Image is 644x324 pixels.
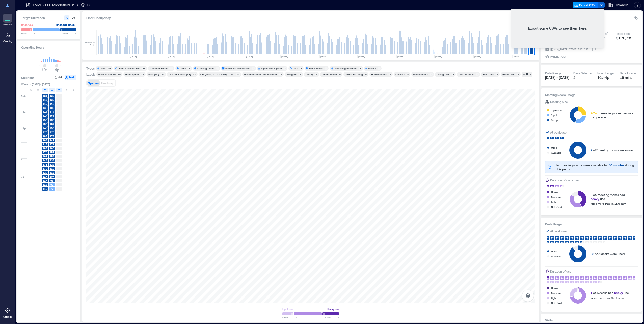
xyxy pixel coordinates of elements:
[2,304,14,320] a: Settings
[358,55,365,58] text: [DATE]
[512,10,603,47] div: Export some CSVs to see them here.
[573,75,593,80] div: 2
[281,55,288,58] text: [DATE]
[50,106,54,110] span: 109
[286,73,297,76] div: Assigned
[43,126,47,130] span: 245
[551,254,561,259] div: Available
[591,148,635,152] div: of 7 meeting rooms were used.
[591,202,626,205] span: (used more than 4h 11m daily)
[43,106,47,110] span: 135
[551,194,561,199] div: Medium
[50,151,54,154] span: 157
[21,22,33,28] div: Underuse
[50,179,53,182] span: 96
[125,73,139,76] div: Unassigned
[50,122,54,126] span: 162
[309,67,323,70] div: Break Room
[435,55,442,58] text: [DATE]
[21,94,26,98] span: 10a
[522,72,532,77] button: 11
[50,114,54,118] span: 121
[252,67,255,70] div: 4
[551,107,562,113] div: 1 person
[43,130,47,134] span: 276
[50,126,54,130] span: 250
[551,295,557,301] div: Light
[551,189,558,194] div: Heavy
[560,54,596,59] button: 722
[452,73,455,76] div: 4
[597,71,614,75] div: Hour Range
[87,80,100,86] button: Spaces
[327,307,339,312] div: Heavy use
[591,193,592,197] span: 3
[413,73,428,76] div: Phone Booth
[65,75,76,80] button: Peak
[43,118,47,122] span: 156
[476,73,479,76] div: 4
[21,15,76,20] h3: Target Utilization
[53,75,64,80] button: Visit
[100,67,106,70] div: Desk
[43,114,47,118] span: 149
[560,54,566,59] div: 722
[389,73,392,76] div: 5
[591,111,597,115] span: 26%
[246,55,253,58] text: [DATE]
[87,3,91,8] p: 03
[188,67,191,70] div: 8
[615,3,628,8] span: LinkedIn
[551,113,557,118] div: 2 ppl
[619,36,632,40] span: 870,795
[550,130,567,135] div: At peak use
[98,73,116,76] div: Desk: Standard
[591,291,630,295] div: of 92 desks had use.
[545,92,638,97] h3: Meeting Room Usage
[591,296,626,299] span: (used more than 4h 11m daily)
[43,167,47,170] span: 130
[43,151,47,154] span: 170
[616,36,618,40] span: $
[551,290,561,295] div: Medium
[525,72,529,77] div: 11
[459,73,474,76] div: LTS - Product
[43,134,47,138] span: 285
[43,143,47,146] span: 215
[50,155,54,158] span: 153
[545,222,638,227] h3: Desk Usage
[430,73,433,76] div: 5
[21,45,76,50] h3: Operating Hours
[51,88,53,92] span: W
[37,88,39,92] span: M
[43,102,47,106] span: 140
[406,73,409,76] div: 5
[21,75,34,80] h3: Calendar
[474,55,481,58] text: [DATE]
[50,147,54,150] span: 160
[72,88,74,92] span: S
[43,159,47,162] span: 148
[517,73,520,76] div: 3
[43,155,47,158] span: 162
[551,301,562,306] div: Not Used
[142,67,146,70] div: 19
[43,183,47,186] span: 119
[299,73,302,76] div: 9
[320,55,327,58] text: [DATE]
[1,29,14,44] a: Cleaning
[50,118,54,122] span: 136
[43,175,47,178] span: 117
[43,171,47,174] span: 120
[437,73,450,76] div: Dining Area
[86,15,535,20] div: Floor Occupancy
[21,82,76,86] span: Week of [DATE] - [DATE]
[160,73,165,76] div: 52
[130,55,137,58] text: [DATE]
[554,47,589,52] div: spc_1017910730717921637
[169,67,173,70] div: 11
[502,73,515,76] div: Hood Area
[551,285,558,290] div: Heavy
[573,71,593,75] div: Days Selected
[225,67,250,70] div: Enclosed Workspace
